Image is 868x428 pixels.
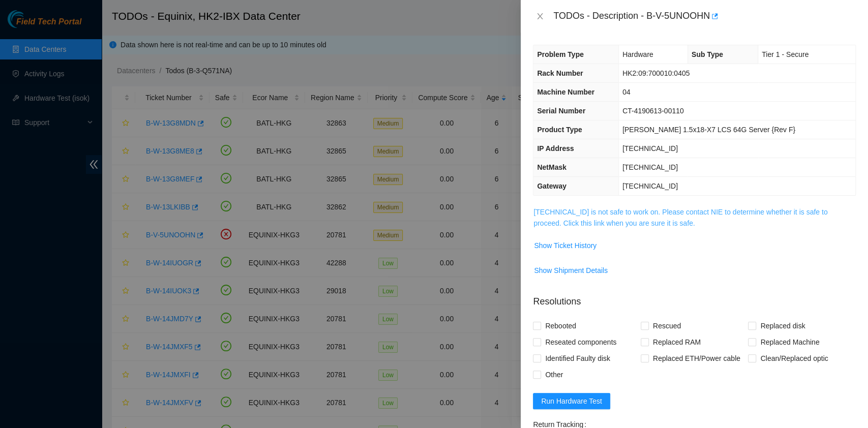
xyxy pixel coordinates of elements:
span: Identified Faulty disk [541,350,614,366]
span: IP Address [537,144,574,152]
span: Rebooted [541,318,580,334]
span: Gateway [537,182,566,190]
span: Other [541,366,567,383]
span: 04 [622,88,631,96]
p: Resolutions [533,287,856,309]
span: [PERSON_NAME] 1.5x18-X7 LCS 64G Server {Rev F} [622,126,795,134]
button: Run Hardware Test [533,393,610,409]
span: Replaced disk [756,318,809,334]
button: Close [533,12,547,21]
span: Tier 1 - Secure [762,50,809,58]
span: Run Hardware Test [541,395,602,407]
span: Rescued [649,318,685,334]
span: Serial Number [537,107,585,115]
span: HK2:09:700010:0405 [622,69,690,77]
span: Reseated components [541,334,620,350]
span: [TECHNICAL_ID] [622,144,678,152]
span: Sub Type [692,50,723,58]
span: CT-4190613-00110 [622,107,684,115]
a: [TECHNICAL_ID] is not safe to work on. Please contact NIE to determine whether it is safe to proc... [533,208,827,227]
button: Show Ticket History [533,237,597,254]
span: close [536,12,544,20]
span: Replaced ETH/Power cable [649,350,744,366]
span: Replaced RAM [649,334,705,350]
span: [TECHNICAL_ID] [622,163,678,171]
span: Rack Number [537,69,583,77]
span: Machine Number [537,88,594,96]
span: Show Ticket History [534,240,596,251]
span: NetMask [537,163,566,171]
span: Replaced Machine [756,334,823,350]
div: TODOs - Description - B-V-5UNOOHN [553,8,856,24]
span: Product Type [537,126,582,134]
span: Hardware [622,50,653,58]
button: Show Shipment Details [533,262,608,279]
span: [TECHNICAL_ID] [622,182,678,190]
span: Show Shipment Details [534,265,608,276]
span: Clean/Replaced optic [756,350,832,366]
span: Problem Type [537,50,584,58]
